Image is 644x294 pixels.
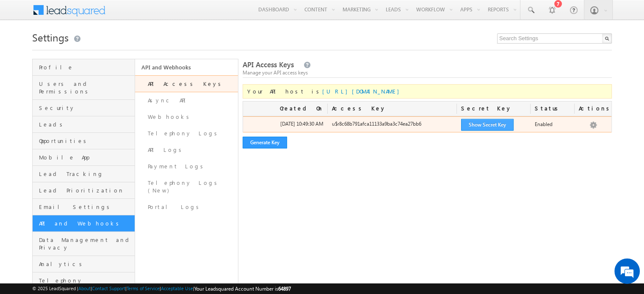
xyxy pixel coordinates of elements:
[135,142,238,158] a: API Logs
[39,260,133,268] span: Analytics
[243,102,328,116] div: Created On
[39,187,133,194] span: Lead Prioritization
[135,199,238,215] a: Portal Logs
[328,102,457,116] div: Access Key
[135,175,238,199] a: Telephony Logs (New)
[127,286,160,291] a: Terms of Service
[575,102,611,116] div: Actions
[135,109,238,125] a: Webhooks
[33,149,135,166] a: Mobile App
[461,119,514,131] button: Show Secret Key
[39,137,133,145] span: Opportunities
[243,60,294,69] span: API Access Keys
[531,102,575,116] div: Status
[33,182,135,199] a: Lead Prioritization
[92,286,125,291] a: Contact Support
[32,285,291,293] span: © 2025 LeadSquared | | | | |
[33,76,135,100] a: Users and Permissions
[531,120,575,132] div: Enabled
[247,88,404,95] span: Your API host is
[39,220,133,227] span: API and Webhooks
[33,199,135,215] a: Email Settings
[135,59,238,75] a: API and Webhooks
[33,215,135,232] a: API and Webhooks
[135,92,238,109] a: Async API
[39,203,133,211] span: Email Settings
[39,154,133,161] span: Mobile App
[33,116,135,133] a: Leads
[33,59,135,76] a: Profile
[243,137,287,148] button: Generate Key
[33,256,135,272] a: Analytics
[39,104,133,112] span: Security
[39,63,133,71] span: Profile
[33,166,135,182] a: Lead Tracking
[135,125,238,142] a: Telephony Logs
[135,158,238,175] a: Payment Logs
[33,133,135,149] a: Opportunities
[32,30,69,44] span: Settings
[243,69,612,77] div: Manage your API access keys
[322,88,404,95] a: [URL][DOMAIN_NAME]
[457,102,531,116] div: Secret Key
[39,277,133,284] span: Telephony
[194,286,291,292] span: Your Leadsquared Account Number is
[161,286,193,291] a: Acceptable Use
[33,272,135,289] a: Telephony
[497,33,612,44] input: Search Settings
[33,232,135,256] a: Data Management and Privacy
[39,236,133,251] span: Data Management and Privacy
[33,100,135,116] a: Security
[243,120,328,132] div: [DATE] 10:49:30 AM
[39,121,133,128] span: Leads
[328,120,457,132] div: u$r8c68b791afca11133a9ba3c74ea27bb6
[278,286,291,292] span: 64897
[135,75,238,92] a: API Access Keys
[39,80,133,95] span: Users and Permissions
[39,170,133,178] span: Lead Tracking
[78,286,91,291] a: About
